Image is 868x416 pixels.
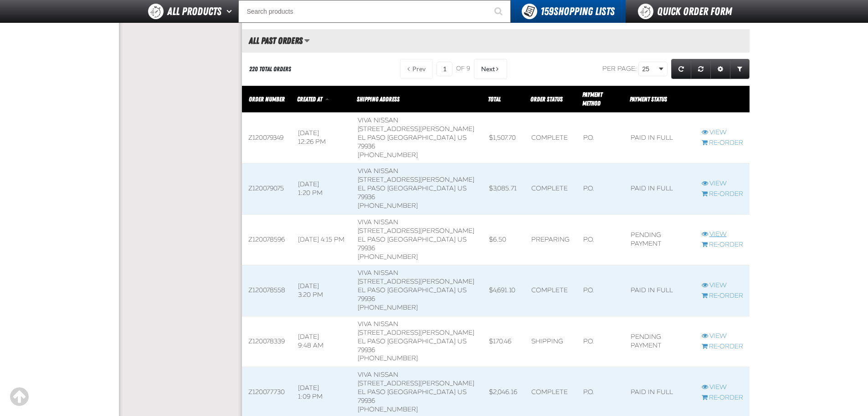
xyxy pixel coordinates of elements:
[695,86,750,113] th: Row actions
[702,332,743,341] a: View Z120078339 order
[702,190,743,199] a: Re-Order Z120079075 order
[624,113,695,163] td: Paid in full
[702,179,743,188] a: View Z120079075 order
[358,354,418,362] bdo: [PHONE_NUMBER]
[702,139,743,147] a: Re-Order Z120079349 order
[358,227,474,235] span: [STREET_ADDRESS][PERSON_NAME]
[525,265,577,316] td: Complete
[358,304,418,311] bdo: [PHONE_NUMBER]
[730,59,750,79] a: Expand or Collapse Grid Filters
[358,202,418,210] bdo: [PHONE_NUMBER]
[358,337,385,345] span: EL PASO
[387,134,456,142] span: [GEOGRAPHIC_DATA]
[702,230,743,239] a: View Z120078596 order
[702,394,743,402] a: Re-Order Z120077730 order
[577,316,624,367] td: P.O.
[483,113,525,163] td: $1,507.70
[358,167,398,175] span: Viva Nissan
[292,316,352,367] td: [DATE] 9:48 AM
[249,95,285,103] span: Order Number
[358,397,375,405] bdo: 79936
[358,176,474,184] span: [STREET_ADDRESS][PERSON_NAME]
[624,214,695,265] td: Pending payment
[702,383,743,392] a: View Z120077730 order
[387,236,456,243] span: [GEOGRAPHIC_DATA]
[297,95,324,103] a: Created At
[457,286,467,294] span: US
[642,64,657,74] span: 25
[525,163,577,214] td: Complete
[387,286,456,294] span: [GEOGRAPHIC_DATA]
[483,265,525,316] td: $4,691.10
[242,113,292,163] td: Z120079349
[387,388,456,396] span: [GEOGRAPHIC_DATA]
[530,95,563,103] a: Order Status
[624,265,695,316] td: Paid in full
[525,214,577,265] td: Preparing
[358,286,385,294] span: EL PASO
[292,265,352,316] td: [DATE] 3:20 PM
[358,329,474,337] span: [STREET_ADDRESS][PERSON_NAME]
[358,295,375,303] bdo: 79936
[457,184,467,192] span: US
[481,65,495,73] span: Next Page
[358,371,398,379] span: Viva Nissan
[525,113,577,163] td: Complete
[624,163,695,214] td: Paid in full
[540,5,554,18] strong: 159
[624,316,695,367] td: Pending payment
[242,214,292,265] td: Z120078596
[292,163,352,214] td: [DATE] 1:20 PM
[358,125,474,133] span: [STREET_ADDRESS][PERSON_NAME]
[457,388,467,396] span: US
[702,342,743,351] a: Re-Order Z120078339 order
[483,214,525,265] td: $6.50
[702,292,743,300] a: Re-Order Z120078558 order
[358,278,474,285] span: [STREET_ADDRESS][PERSON_NAME]
[249,65,291,74] div: 220 Total Orders
[358,116,398,124] span: Viva Nissan
[167,3,221,20] span: All Products
[437,62,452,76] input: Current page number
[358,379,474,387] span: [STREET_ADDRESS][PERSON_NAME]
[304,33,310,48] button: Manage grid views. Current view is All Past Orders
[540,5,615,18] span: Shopping Lists
[242,163,292,214] td: Z120079075
[456,65,470,73] span: of 9
[577,265,624,316] td: P.O.
[242,36,303,46] h2: All Past Orders
[457,337,467,345] span: US
[358,236,385,243] span: EL PASO
[710,59,730,79] a: Expand or Collapse Grid Settings
[358,184,385,192] span: EL PASO
[358,253,418,261] bdo: [PHONE_NUMBER]
[358,134,385,142] span: EL PASO
[387,337,456,345] span: [GEOGRAPHIC_DATA]
[691,59,711,79] a: Reset grid action
[358,346,375,354] bdo: 79936
[702,281,743,290] a: View Z120078558 order
[577,113,624,163] td: P.O.
[488,95,501,103] a: Total
[702,128,743,137] a: View Z120079349 order
[297,95,322,103] span: Created At
[292,113,352,163] td: [DATE] 12:26 PM
[577,214,624,265] td: P.O.
[358,405,418,413] bdo: [PHONE_NUMBER]
[358,151,418,159] bdo: [PHONE_NUMBER]
[242,265,292,316] td: Z120078558
[525,316,577,367] td: Shipping
[483,163,525,214] td: $3,085.71
[357,95,400,103] span: Shipping Address
[457,236,467,243] span: US
[358,320,398,328] span: Viva Nissan
[483,316,525,367] td: $170.46
[292,214,352,265] td: [DATE] 4:15 PM
[387,184,456,192] span: [GEOGRAPHIC_DATA]
[671,59,691,79] a: Refresh grid action
[474,59,507,79] button: Next Page
[602,65,637,73] span: Per page:
[242,316,292,367] td: Z120078339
